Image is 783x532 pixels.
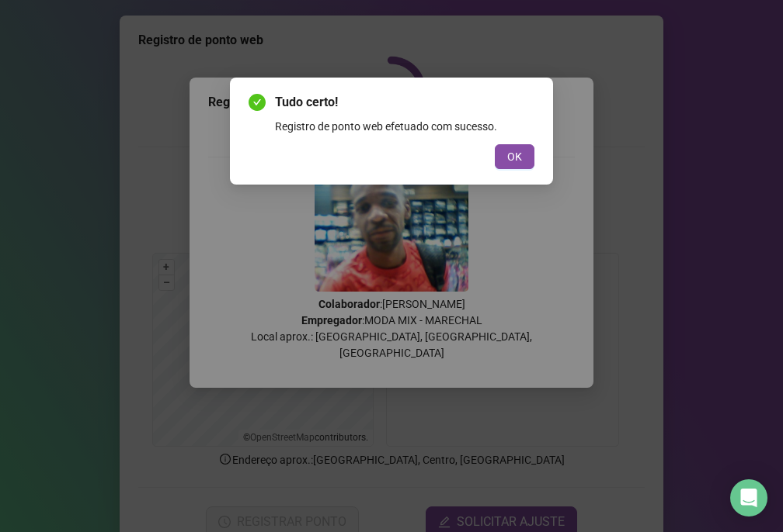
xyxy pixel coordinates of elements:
div: Open Intercom Messenger [730,479,767,516]
span: check-circle [249,94,266,111]
span: Tudo certo! [275,93,534,112]
button: OK [495,144,534,169]
div: Registro de ponto web efetuado com sucesso. [275,118,534,135]
span: OK [507,148,522,165]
